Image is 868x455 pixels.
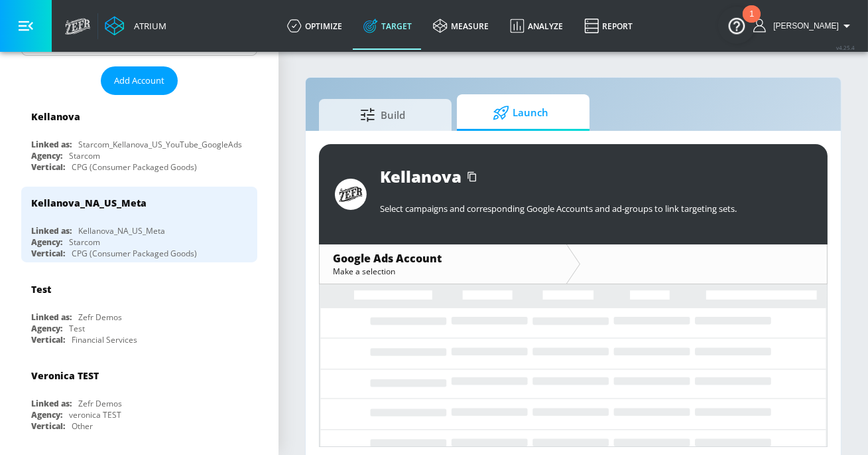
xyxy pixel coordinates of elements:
[31,110,80,123] div: Kellanova
[21,273,257,349] div: TestLinked as:Zefr DemosAgency:TestVertical:Financial Services
[31,150,62,161] div: Agency:
[31,312,72,323] div: Linked as:
[333,266,553,277] div: Make a selection
[333,251,553,266] div: Google Ads Account
[31,197,147,209] div: Kellanova_NA_US_Meta
[380,165,462,187] div: Kellanova
[31,334,65,345] div: Vertical:
[31,409,62,420] div: Agency:
[353,2,422,50] a: Target
[78,139,242,150] div: Starcom_Kellanova_US_YouTube_GoogleAds
[69,323,85,334] div: Test
[72,161,197,173] div: CPG (Consumer Packaged Goods)
[31,248,65,259] div: Vertical:
[105,16,166,36] a: Atrium
[72,420,93,432] div: Other
[753,18,855,34] button: [PERSON_NAME]
[470,97,571,129] span: Launch
[749,14,754,31] div: 1
[69,150,100,161] div: Starcom
[718,7,755,44] button: Open Resource Center, 1 new notification
[499,2,574,50] a: Analyze
[129,20,166,32] div: Atrium
[21,187,257,262] div: Kellanova_NA_US_MetaLinked as:Kellanova_NA_US_MetaAgency:StarcomVertical:CPG (Consumer Packaged G...
[31,420,65,432] div: Vertical:
[31,369,99,382] div: Veronica TEST
[31,236,62,248] div: Agency:
[114,73,164,88] span: Add Account
[422,2,499,50] a: measure
[78,312,122,323] div: Zefr Demos
[101,66,178,95] button: Add Account
[78,225,165,236] div: Kellanova_NA_US_Meta
[69,236,100,248] div: Starcom
[78,398,122,409] div: Zefr Demos
[31,161,65,173] div: Vertical:
[574,2,643,50] a: Report
[31,283,51,296] div: Test
[380,203,812,215] p: Select campaigns and corresponding Google Accounts and ad-groups to link targeting sets.
[69,409,121,420] div: veronica TEST
[72,248,197,259] div: CPG (Consumer Packaged Goods)
[332,99,433,131] span: Build
[836,44,855,51] span: v 4.25.4
[320,244,566,284] div: Google Ads AccountMake a selection
[72,334,137,345] div: Financial Services
[31,398,72,409] div: Linked as:
[277,2,353,50] a: optimize
[21,359,257,435] div: Veronica TESTLinked as:Zefr DemosAgency:veronica TESTVertical:Other
[21,100,257,176] div: KellanovaLinked as:Starcom_Kellanova_US_YouTube_GoogleAdsAgency:StarcomVertical:CPG (Consumer Pac...
[31,139,72,150] div: Linked as:
[31,323,62,334] div: Agency:
[768,21,839,31] span: login as: casey.cohen@zefr.com
[31,225,72,236] div: Linked as:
